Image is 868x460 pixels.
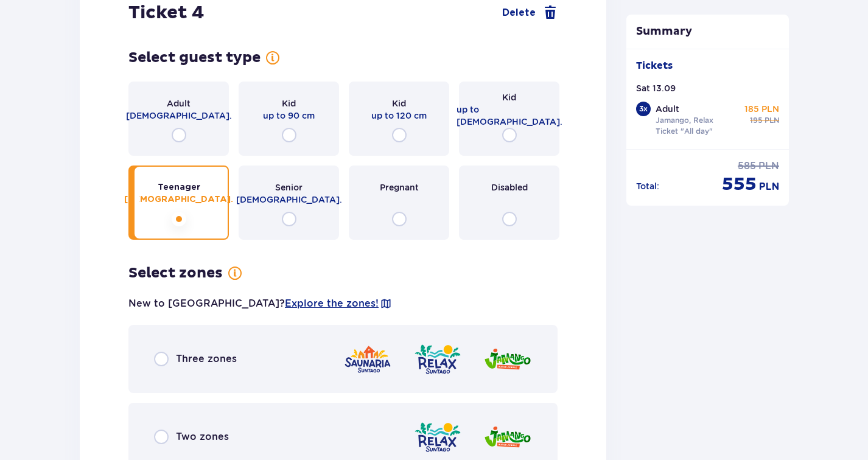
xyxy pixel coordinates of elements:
[483,342,532,377] img: zone logo
[167,97,191,110] p: Adult
[626,24,789,39] p: Summary
[656,103,679,115] p: Adult
[636,82,676,94] p: Sat 13.09
[491,181,528,193] p: Disabled
[128,49,261,67] p: Select guest type
[124,193,233,206] p: [DEMOGRAPHIC_DATA].
[765,115,779,126] p: PLN
[656,115,713,126] p: Jamango, Relax
[758,159,779,173] p: PLN
[413,342,462,377] img: zone logo
[176,352,237,366] p: Three zones
[636,59,673,72] p: Tickets
[502,91,516,103] p: Kid
[176,430,229,444] p: Two zones
[128,297,392,310] p: New to [GEOGRAPHIC_DATA]?
[282,97,296,110] p: Kid
[128,1,205,24] p: Ticket 4
[285,297,379,310] a: Explore the zones!
[636,102,651,116] div: 3 x
[126,110,232,122] p: [DEMOGRAPHIC_DATA].
[738,159,756,173] p: 585
[236,193,342,206] p: [DEMOGRAPHIC_DATA].
[750,115,762,126] p: 195
[128,264,223,282] p: Select zones
[158,181,200,193] p: Teenager
[483,420,532,455] img: zone logo
[656,126,713,137] p: Ticket "All day"
[636,180,659,192] p: Total :
[263,110,315,122] p: up to 90 cm
[744,103,779,115] p: 185 PLN
[392,97,406,110] p: Kid
[502,6,536,19] span: Delete
[759,180,779,193] p: PLN
[343,342,392,377] img: zone logo
[380,181,419,193] p: Pregnant
[722,173,757,196] p: 555
[502,5,558,20] a: Delete
[457,103,562,128] p: up to [DEMOGRAPHIC_DATA].
[371,110,427,122] p: up to 120 cm
[275,181,303,193] p: Senior
[413,420,462,455] img: zone logo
